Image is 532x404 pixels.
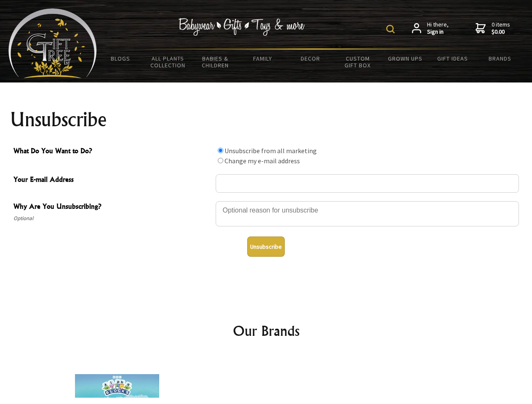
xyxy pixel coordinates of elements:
[97,50,144,67] a: BLOGS
[492,21,510,36] span: 0 items
[412,21,449,36] a: Hi there,Sign in
[429,50,476,67] a: Gift Ideas
[386,25,395,33] img: product search
[13,146,211,158] span: What Do You Want to Do?
[216,201,519,226] textarea: Why Are You Unsubscribing?
[334,50,382,74] a: Custom Gift Box
[427,28,449,36] strong: Sign in
[239,50,287,67] a: Family
[8,8,97,78] img: Babyware - Gifts - Toys and more...
[225,146,317,155] label: Unsubscribe from all marketing
[192,50,239,74] a: Babies & Children
[492,28,510,36] strong: $0.00
[476,21,510,36] a: 0 items$0.00
[13,213,211,223] span: Optional
[476,50,524,67] a: Brands
[427,21,449,36] span: Hi there,
[13,201,211,213] span: Why Are You Unsubscribing?
[10,109,522,130] h1: Unsubscribe
[13,174,211,186] span: Your E-mail Address
[225,157,300,165] label: Change my e-mail address
[218,148,223,153] input: What Do You Want to Do?
[144,50,192,74] a: All Plants Collection
[216,174,519,193] input: Your E-mail Address
[247,237,285,257] button: Unsubscribe
[218,158,223,163] input: What Do You Want to Do?
[179,18,305,36] img: Babywear - Gifts - Toys & more
[286,50,334,67] a: Decor
[381,50,429,67] a: Grown Ups
[17,321,516,341] h2: Our Brands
